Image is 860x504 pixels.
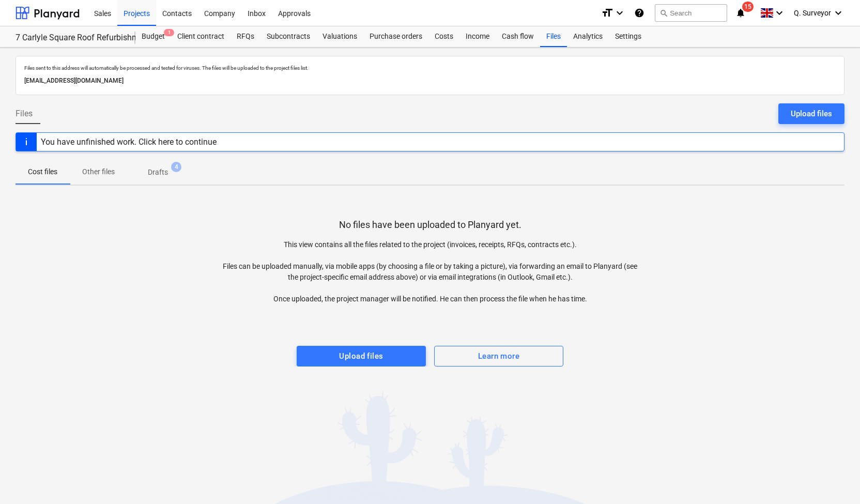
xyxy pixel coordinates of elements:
a: Income [459,26,496,47]
a: Valuations [316,26,363,47]
p: Cost files [28,166,57,177]
span: 4 [171,162,181,172]
p: Drafts [148,167,168,178]
a: Purchase orders [363,26,428,47]
a: Settings [609,26,648,47]
button: Upload files [297,346,426,366]
div: Learn more [478,349,519,363]
i: format_size [601,7,613,19]
span: 1 [164,29,174,36]
p: [EMAIL_ADDRESS][DOMAIN_NAME] [24,75,836,86]
i: keyboard_arrow_down [773,7,786,19]
button: Learn more [434,346,563,366]
a: Costs [428,26,459,47]
a: Budget1 [135,26,171,47]
span: 15 [742,2,754,12]
i: keyboard_arrow_down [613,7,626,19]
p: No files have been uploaded to Planyard yet. [339,219,521,231]
p: Files sent to this address will automatically be processed and tested for viruses. The files will... [24,65,836,71]
p: Other files [82,166,115,177]
div: You have unfinished work. Click here to continue [41,137,217,147]
a: RFQs [231,26,260,47]
p: This view contains all the files related to the project (invoices, receipts, RFQs, contracts etc.... [223,239,637,304]
span: search [659,9,668,17]
span: Files [16,108,33,120]
div: Budget [135,26,171,47]
a: Cash flow [496,26,540,47]
i: keyboard_arrow_down [832,7,844,19]
button: Search [655,4,727,22]
button: Upload files [778,103,844,124]
a: Client contract [171,26,231,47]
div: Upload files [791,107,832,120]
div: Upload files [339,349,383,363]
i: notifications [735,7,746,19]
i: Knowledge base [634,7,644,19]
a: Subcontracts [260,26,316,47]
div: 7 Carlyle Square Roof Refurbishment, Elevation Repairs & Redecoration [16,33,123,43]
a: Analytics [567,26,609,47]
a: Files [540,26,567,47]
span: Q. Surveyor [794,9,831,17]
